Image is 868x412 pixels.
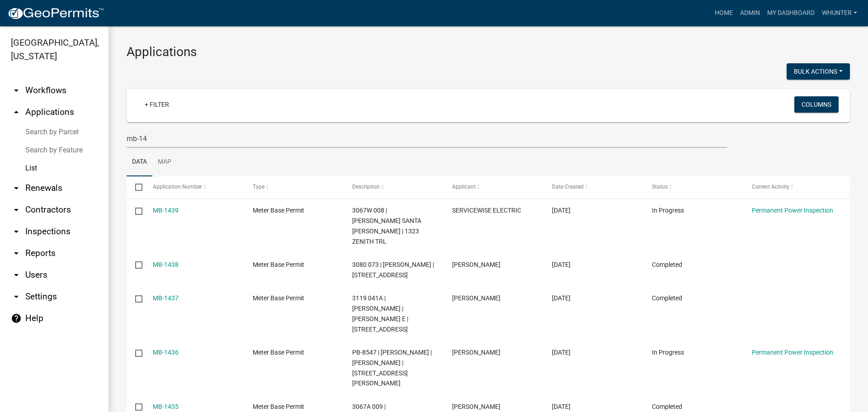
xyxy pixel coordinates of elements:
span: 05/17/2024 [552,261,571,268]
span: 05/17/2024 [552,294,571,302]
datatable-header-cell: Description [344,176,443,198]
a: + Filter [137,96,176,113]
datatable-header-cell: Status [643,176,743,198]
span: STEPHEN MORRIS [452,403,500,410]
i: arrow_drop_down [11,183,22,194]
datatable-header-cell: Application Number [144,176,244,198]
span: In Progress [652,207,684,214]
i: arrow_drop_down [11,248,22,259]
datatable-header-cell: Applicant [443,176,543,198]
i: arrow_drop_down [11,85,22,96]
datatable-header-cell: Current Activity [743,176,843,198]
a: Permanent Power Inspection [752,349,833,356]
a: Data [127,148,152,177]
span: 3080 073 | JOSEPH HOLT | 456 N OLD HWY 5 [352,261,434,279]
i: arrow_drop_up [11,107,22,118]
a: whunter [818,5,861,22]
a: Home [711,5,736,22]
a: Permanent Power Inspection [752,207,833,214]
a: Map [152,148,177,177]
span: TAYLOR JAMES [452,349,500,356]
a: Admin [736,5,764,22]
span: Meter Base Permit [253,261,304,268]
span: JOEY HOLT [452,261,500,268]
span: Status [652,184,668,190]
span: Completed [652,403,682,410]
span: Meter Base Permit [253,294,304,302]
span: SERVICEWISE ELECTRIC [452,207,521,214]
span: Date Created [552,184,584,190]
span: 3119 041A | COLBY CHILES | CHILES NICHOLE E | 7668 ROCK CREEK RD [352,294,408,332]
span: In Progress [652,349,684,356]
a: MB-1435 [153,403,179,410]
span: Meter Base Permit [253,349,304,356]
a: My Dashboard [764,5,818,22]
datatable-header-cell: Type [244,176,344,198]
span: Current Activity [752,184,789,190]
span: 3067W 008 | CRAIG SANTA MARIA | 1323 ZENITH TRL [352,207,421,245]
button: Columns [794,96,839,113]
h3: Applications [127,44,850,60]
datatable-header-cell: Select [127,176,144,198]
i: arrow_drop_down [11,270,22,280]
datatable-header-cell: Date Created [543,176,643,198]
i: arrow_drop_down [11,226,22,237]
span: 05/17/2024 [552,207,571,214]
a: MB-1437 [153,294,179,302]
span: Type [253,184,264,190]
span: Completed [652,261,682,268]
span: COLBY CHILES [452,294,500,302]
input: Search for applications [127,129,727,148]
span: Meter Base Permit [253,207,304,214]
span: Description [352,184,380,190]
span: Application Number [153,184,202,190]
span: PB-8547 | JONATHON D JAMES | TAYLOR JAMES | 123 SAM HILL TR [352,349,432,387]
i: help [11,313,22,324]
a: MB-1439 [153,207,179,214]
button: Bulk Actions [787,63,850,80]
a: MB-1436 [153,349,179,356]
span: 05/15/2024 [552,403,571,410]
span: 05/16/2024 [552,349,571,356]
i: arrow_drop_down [11,204,22,215]
span: Meter Base Permit [253,403,304,410]
span: Completed [652,294,682,302]
i: arrow_drop_down [11,291,22,302]
span: Applicant [452,184,476,190]
a: MB-1438 [153,261,179,268]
